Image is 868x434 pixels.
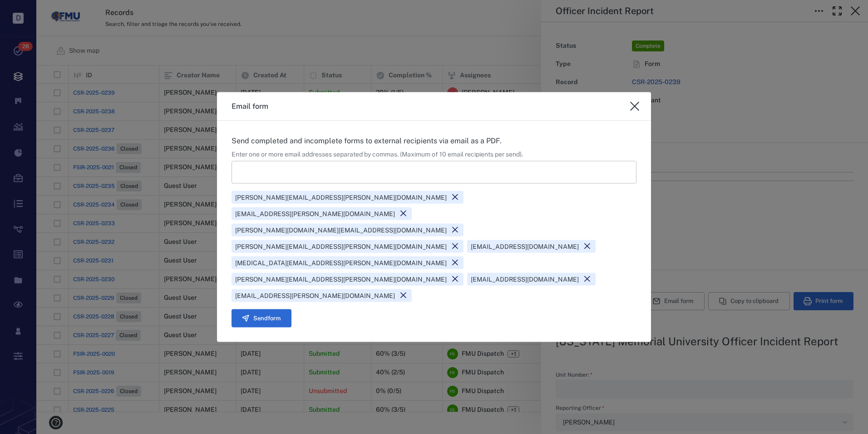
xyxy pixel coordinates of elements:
[20,6,39,15] span: Help
[232,191,464,203] div: [PERSON_NAME][EMAIL_ADDRESS][PERSON_NAME][DOMAIN_NAME]
[232,150,636,159] div: Enter one or more email addresses separated by commas. (Maximum of 10 email recipients per send).
[626,97,644,116] button: close
[232,256,464,269] div: [MEDICAL_DATA][EMAIL_ADDRESS][PERSON_NAME][DOMAIN_NAME]
[232,136,636,146] p: Send completed and incomplete forms to external recipients via email as a PDF.
[7,7,290,15] body: Rich Text Area. Press ALT-0 for help.
[232,273,464,285] div: [PERSON_NAME][EMAIL_ADDRESS][PERSON_NAME][DOMAIN_NAME]
[232,223,464,236] div: [PERSON_NAME][DOMAIN_NAME][EMAIL_ADDRESS][DOMAIN_NAME]
[232,207,412,220] div: [EMAIL_ADDRESS][PERSON_NAME][DOMAIN_NAME]
[467,240,596,252] div: [EMAIL_ADDRESS][DOMAIN_NAME]
[232,309,291,327] button: Sendform
[232,289,412,302] div: [EMAIL_ADDRESS][PERSON_NAME][DOMAIN_NAME]
[232,240,464,252] div: [PERSON_NAME][EMAIL_ADDRESS][PERSON_NAME][DOMAIN_NAME]
[232,101,268,112] h3: Email form
[467,273,596,285] div: [EMAIL_ADDRESS][DOMAIN_NAME]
